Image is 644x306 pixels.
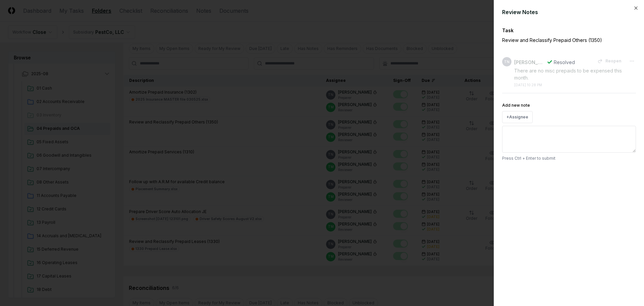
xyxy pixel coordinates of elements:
[593,55,625,67] button: Reopen
[502,27,636,34] div: Task
[502,8,636,16] div: Review Notes
[504,59,509,64] span: TN
[514,59,544,66] div: [PERSON_NAME]
[554,59,575,66] div: Resolved
[514,67,636,81] div: There are no misc prepaids to be expensed this month.
[502,37,613,44] p: Review and Reclassify Prepaid Others (1350)
[514,83,542,88] div: [DATE] 10:28 PM
[502,103,530,108] label: Add new note
[502,155,636,161] p: Press Ctrl + Enter to submit
[502,111,533,123] button: +Assignee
